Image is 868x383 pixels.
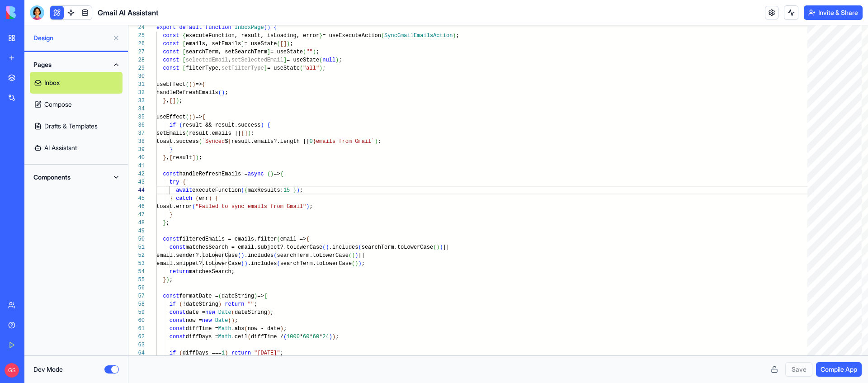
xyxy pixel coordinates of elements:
span: .ceil [231,334,248,340]
span: 60 [313,334,319,340]
span: SyncGmailEmailsAction [384,33,453,39]
span: { [183,33,186,39]
a: Compose [30,94,123,115]
span: ] [267,49,270,55]
span: const [163,293,179,299]
span: ; [270,309,274,316]
span: emails from Gmail` [316,138,375,145]
div: 61 [128,325,145,333]
span: ) [329,334,332,340]
span: .includes [248,260,277,267]
span: e [238,260,241,267]
span: matchesSearch = email.subject?.toLowerCase [186,244,322,251]
span: ( [283,334,287,340]
span: ( [241,260,244,267]
span: new [205,309,215,316]
span: { [264,293,267,299]
span: result.emails?.length || [231,138,310,145]
span: ( [277,236,280,242]
span: const [170,334,186,340]
div: 31 [128,80,145,89]
span: ( [300,65,303,71]
span: GS [5,363,19,378]
span: ) [436,244,439,251]
span: selectedEmail [186,57,228,63]
span: searchTerm, setSearchTerm [186,49,267,55]
span: ( [359,244,362,251]
div: 51 [128,243,145,251]
span: ] [244,130,247,137]
span: ( [189,114,192,120]
div: 32 [128,89,145,97]
div: 64 [128,349,145,357]
span: ( [244,326,247,332]
span: ; [225,90,228,96]
span: const [163,41,179,47]
div: 42 [128,170,145,178]
span: ( [433,244,436,251]
span: formatDate = [179,293,218,299]
span: ) [325,244,329,251]
span: ) [359,260,362,267]
span: ; [335,334,339,340]
span: Date [215,317,228,324]
div: 38 [128,137,145,146]
span: 24 [322,334,329,340]
img: logo [6,6,62,19]
span: { [228,138,231,145]
span: searchTerm.toLowerCase [277,252,348,259]
span: ( [179,122,182,128]
span: 1 [222,350,225,356]
span: = useState [270,49,303,55]
span: dateString [222,293,254,299]
div: 60 [128,317,145,325]
span: } [163,155,166,161]
span: => [257,293,264,299]
div: 54 [128,268,145,276]
span: "[DATE]" [254,350,280,356]
span: ; [378,138,381,145]
span: filteredEmails = emails.filter [179,236,277,242]
span: ( [303,49,306,55]
div: 26 [128,40,145,48]
span: const [170,326,186,332]
span: { [280,171,283,177]
span: { [202,81,205,88]
span: ) [375,138,378,145]
span: "" [306,49,312,55]
span: ; [339,57,342,63]
span: ( [349,252,352,259]
a: AI Assistant [30,137,123,159]
span: , [166,98,170,104]
span: ) [335,57,339,63]
span: ; [280,350,283,356]
span: toast.error [156,203,192,210]
span: } [170,195,173,202]
span: } [163,220,166,226]
span: ) [222,90,225,96]
span: result.emails || [189,130,241,137]
div: 40 [128,154,145,162]
span: const [163,236,179,242]
span: => [274,171,280,177]
span: ) [241,252,244,259]
div: 59 [128,308,145,317]
span: return [225,301,244,307]
span: [ [170,98,173,104]
span: ] [283,41,287,47]
div: 39 [128,146,145,154]
span: .abs [231,326,245,332]
span: ) [332,334,335,340]
span: ; [199,155,202,161]
div: 49 [128,227,145,235]
span: ] [173,98,176,104]
span: ) [355,252,358,259]
span: ) [248,130,251,137]
span: Design [33,33,109,43]
span: return [231,350,251,356]
span: 1000 [287,334,300,340]
span: ) [297,187,300,194]
span: ( [248,334,251,340]
span: result [173,155,192,161]
span: ( [189,81,192,88]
